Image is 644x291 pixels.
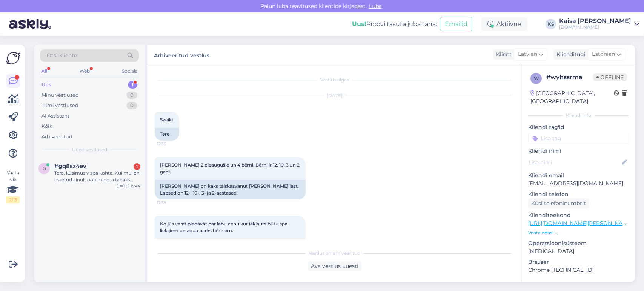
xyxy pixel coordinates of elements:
span: g [43,165,46,171]
input: Lisa nimi [529,158,620,167]
button: Emailid [440,17,472,31]
div: Ava vestlus uuesti [308,261,361,271]
div: [DATE] [155,92,514,99]
div: Arhiveeritud [41,133,72,141]
p: [MEDICAL_DATA] [528,247,629,255]
span: Sveiki [160,117,173,123]
div: Vaata siia [6,169,20,203]
div: Tiimi vestlused [41,102,78,109]
div: [GEOGRAPHIC_DATA], [GEOGRAPHIC_DATA] [530,89,614,105]
p: Brauser [528,258,629,266]
span: [PERSON_NAME] 2 pieaugušie un 4 bērni. Bērni ir 12, 10, 3 un 2 gadi. [160,162,301,175]
div: Uus [41,81,51,89]
p: Vaata edasi ... [528,230,629,236]
div: Klienditugi [553,51,586,58]
div: Aktiivne [481,17,527,31]
div: 2 / 3 [6,196,20,203]
div: Minu vestlused [41,92,79,99]
input: Lisa tag [528,133,629,144]
span: Offline [593,73,627,81]
div: [DOMAIN_NAME] [559,24,631,30]
div: Klient [493,51,512,58]
p: Operatsioonisüsteem [528,239,629,247]
div: Tere [155,128,179,141]
div: [PERSON_NAME] on kaks täiskasvanut [PERSON_NAME] last. Lapsed on 12-, 10-, 3- ja 2-aastased. [155,180,306,199]
p: Kliendi email [528,172,629,179]
span: 12:36 [157,141,185,147]
div: Web [78,66,91,76]
p: [EMAIL_ADDRESS][DOMAIN_NAME] [528,179,629,187]
p: Kliendi telefon [528,190,629,198]
span: #gq8sz4ev [54,163,86,170]
div: Proovi tasuta juba täna: [352,20,437,29]
div: [PERSON_NAME] [528,282,629,288]
div: KS [546,19,556,29]
p: Chrome [TECHNICAL_ID] [528,266,629,274]
p: Klienditeekond [528,211,629,219]
p: Kliendi nimi [528,147,629,155]
div: 0 [126,102,137,109]
div: Kliendi info [528,112,629,119]
div: Kõik [41,123,52,130]
p: Kliendi tag'id [528,123,629,131]
img: Askly Logo [6,51,20,65]
label: Arhiveeritud vestlus [154,49,209,60]
span: Latvian [518,50,537,58]
a: Kaisa [PERSON_NAME][DOMAIN_NAME] [559,18,639,30]
b: Uus! [352,20,366,28]
div: 1 [128,81,137,89]
div: # wyhssrma [546,73,593,82]
div: AI Assistent [41,112,69,120]
span: Otsi kliente [47,52,77,60]
div: 1 [134,163,140,170]
div: 0 [126,92,137,99]
div: Socials [120,66,139,76]
span: Estonian [592,50,615,58]
div: Küsi telefoninumbrit [528,198,589,208]
span: Vestlus on arhiveeritud [309,250,360,257]
div: [DATE] 15:44 [117,183,140,189]
div: Kaisa [PERSON_NAME] [559,18,631,24]
span: Uued vestlused [72,146,107,153]
div: All [40,66,49,76]
span: Luba [367,3,384,9]
span: 12:38 [157,200,185,205]
span: Ko jūs varat piedāvāt par labu cenu kur iekļauts būtu spa lielajiem un aqua parks bērniem. [160,221,289,233]
div: Vestlus algas [155,77,514,83]
div: Tere, küsimus v spa kohta. Kui mul on ostetud ainult ööbimine ja tahaks kohapeal juurde osta vee ... [54,170,140,183]
span: w [534,75,539,81]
